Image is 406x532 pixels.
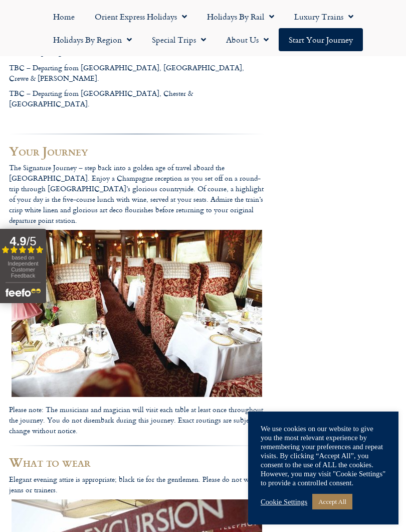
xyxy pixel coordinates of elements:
[261,497,307,506] a: Cookie Settings
[9,445,265,469] h2: What to wear
[43,28,142,51] a: Holidays by Region
[9,62,265,83] p: TBC – Departing from [GEOGRAPHIC_DATA], [GEOGRAPHIC_DATA], Crewe & [PERSON_NAME].
[9,88,265,109] p: TBC – Departing from [GEOGRAPHIC_DATA], Chester & [GEOGRAPHIC_DATA].
[85,5,197,28] a: Orient Express Holidays
[9,162,265,225] p: The Signature Journey – step back into a golden age of travel aboard the [GEOGRAPHIC_DATA]. Enjoy...
[142,28,216,51] a: Special Trips
[197,5,284,28] a: Holidays by Rail
[9,474,265,495] p: Elegant evening attire is appropriate; black tie for the gentlemen. Please do not wear jeans or t...
[284,5,363,28] a: Luxury Trains
[261,424,386,487] div: We use cookies on our website to give you the most relevant experience by remembering your prefer...
[43,5,85,28] a: Home
[9,404,265,436] p: Please note: The musicians and magician will visit each table at least once throughout the journe...
[216,28,279,51] a: About Us
[9,134,265,158] h2: Your Journey
[12,230,262,397] img: northern-belle-interior
[5,5,401,51] nav: Menu
[312,494,352,509] a: Accept All
[279,28,363,51] a: Start your Journey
